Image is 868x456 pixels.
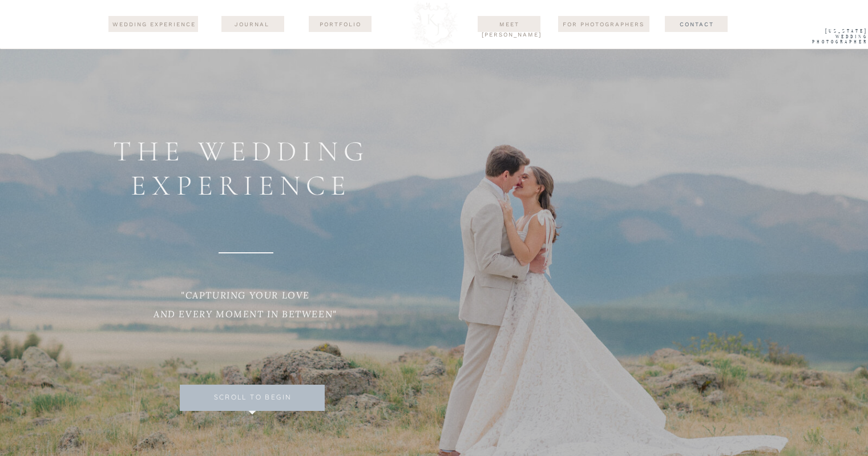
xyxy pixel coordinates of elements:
[166,393,340,409] a: Scroll to begin
[139,286,352,340] p: "CAPTURING YOUR LOVE AND EVERY MOMENT IN BETWEEN"
[482,19,537,29] a: Meet [PERSON_NAME]
[313,19,368,29] a: Portfolio
[224,19,280,29] a: journal
[794,29,868,48] a: [US_STATE] WEdding Photographer
[657,19,737,29] a: Contact
[558,19,649,29] a: For Photographers
[29,134,453,197] h2: the wedding experience
[111,19,197,30] a: wedding experience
